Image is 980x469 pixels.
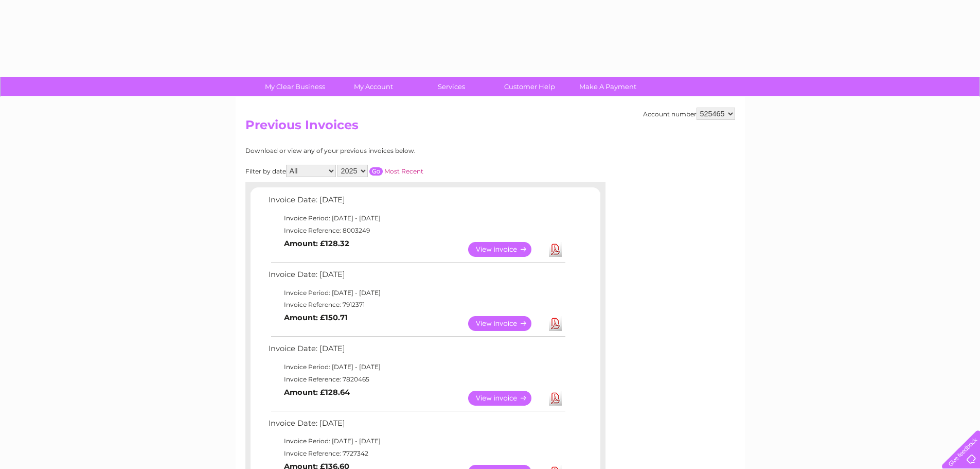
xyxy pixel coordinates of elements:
[284,313,348,322] b: Amount: £150.71
[266,193,567,212] td: Invoice Date: [DATE]
[266,361,567,373] td: Invoice Period: [DATE] - [DATE]
[565,77,650,96] a: Make A Payment
[266,224,567,237] td: Invoice Reference: 8003249
[549,316,562,331] a: Download
[266,342,567,361] td: Invoice Date: [DATE]
[245,165,515,177] div: Filter by date
[409,77,494,96] a: Services
[266,435,567,447] td: Invoice Period: [DATE] - [DATE]
[253,77,337,96] a: My Clear Business
[266,268,567,287] td: Invoice Date: [DATE]
[643,108,735,120] div: Account number
[245,147,515,154] div: Download or view any of your previous invoices below.
[468,242,544,257] a: View
[266,212,567,224] td: Invoice Period: [DATE] - [DATE]
[266,299,567,311] td: Invoice Reference: 7912371
[549,242,562,257] a: Download
[549,391,562,406] a: Download
[266,287,567,299] td: Invoice Period: [DATE] - [DATE]
[487,77,572,96] a: Customer Help
[266,447,567,460] td: Invoice Reference: 7727342
[468,316,544,331] a: View
[468,391,544,406] a: View
[284,388,350,397] b: Amount: £128.64
[245,118,735,137] h2: Previous Invoices
[384,167,423,175] a: Most Recent
[266,416,567,436] td: Invoice Date: [DATE]
[284,239,349,248] b: Amount: £128.32
[266,373,567,386] td: Invoice Reference: 7820465
[331,77,416,96] a: My Account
